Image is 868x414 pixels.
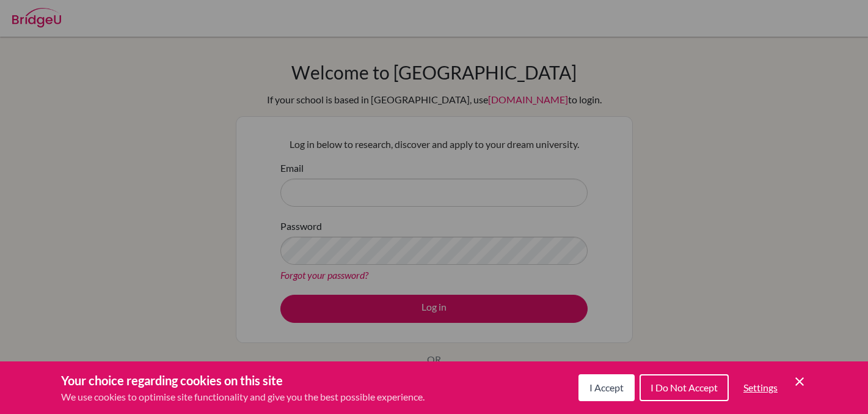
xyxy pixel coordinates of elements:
button: I Do Not Accept [640,374,729,401]
button: Settings [734,375,787,400]
span: I Accept [589,382,624,393]
button: Save and close [792,374,807,389]
p: We use cookies to optimise site functionality and give you the best possible experience. [61,390,425,404]
span: Settings [743,382,778,393]
button: I Accept [578,374,635,401]
span: I Do Not Accept [651,382,718,393]
h3: Your choice regarding cookies on this site [61,371,425,390]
